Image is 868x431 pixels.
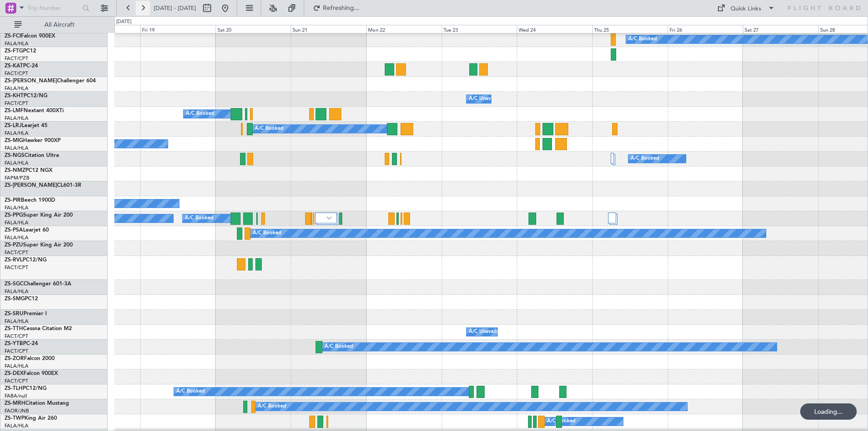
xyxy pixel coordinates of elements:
[5,168,52,173] a: ZS-NMZPC12 NGX
[712,1,779,15] button: Quick Links
[5,242,73,248] a: ZS-PZUSuper King Air 200
[5,219,28,226] a: FALA/HLA
[5,356,55,361] a: ZS-ZORFalcon 2000
[5,55,28,62] a: FACT/CPT
[631,152,659,166] div: A/C Booked
[5,348,28,355] a: FACT/CPT
[325,340,353,354] div: A/C Booked
[5,288,28,295] a: FALA/HLA
[668,25,743,33] div: Fri 26
[28,1,80,15] input: Trip Number
[5,78,96,84] a: ZS-[PERSON_NAME]Challenger 604
[5,85,28,92] a: FALA/HLA
[5,296,25,302] span: ZS-SMG
[5,296,38,302] a: ZS-SMGPC12
[5,183,57,188] span: ZS-[PERSON_NAME]
[5,48,36,54] a: ZS-FTGPC12
[5,100,28,107] a: FACT/CPT
[255,122,283,136] div: A/C Booked
[140,25,216,33] div: Fri 19
[5,242,23,248] span: ZS-PZU
[5,198,21,203] span: ZS-PIR
[5,123,22,128] span: ZS-LRJ
[5,138,23,143] span: ZS-MIG
[10,18,98,32] button: All Aircraft
[469,92,506,106] div: A/C Unavailable
[5,281,24,287] span: ZS-SGC
[5,311,47,317] a: ZS-SRUPremier I
[5,378,28,384] a: FACT/CPT
[5,40,28,47] a: FALA/HLA
[5,371,24,376] span: ZS-DEX
[5,393,27,399] a: FABA/null
[186,107,214,121] div: A/C Booked
[5,198,55,203] a: ZS-PIRBeech 1900D
[628,33,657,46] div: A/C Booked
[5,326,23,332] span: ZS-TTH
[469,325,506,339] div: A/C Unavailable
[5,48,23,54] span: ZS-FTG
[309,1,363,15] button: Refreshing...
[154,4,196,12] span: [DATE] - [DATE]
[5,115,28,122] a: FALA/HLA
[5,130,28,137] a: FALA/HLA
[291,25,366,33] div: Sun 21
[5,311,24,317] span: ZS-SRU
[743,25,818,33] div: Sat 27
[5,249,28,256] a: FACT/CPT
[5,63,23,69] span: ZS-KAT
[5,227,23,233] span: ZS-PSA
[322,5,360,11] span: Refreshing...
[5,153,59,158] a: ZS-NGSCitation Ultra
[5,123,47,128] a: ZS-LRJLearjet 45
[5,78,57,84] span: ZS-[PERSON_NAME]
[731,5,761,14] div: Quick Links
[5,234,28,241] a: FALA/HLA
[116,18,132,26] div: [DATE]
[5,333,28,340] a: FACT/CPT
[5,153,24,158] span: ZS-NGS
[5,264,28,271] a: FACT/CPT
[5,108,64,114] a: ZS-LMFNextant 400XTi
[5,356,24,361] span: ZS-ZOR
[185,212,213,225] div: A/C Booked
[5,213,23,218] span: ZS-PPG
[5,227,49,233] a: ZS-PSALearjet 60
[253,227,281,240] div: A/C Booked
[366,25,442,33] div: Mon 22
[5,160,28,166] a: FALA/HLA
[5,363,28,369] a: FALA/HLA
[5,138,61,143] a: ZS-MIGHawker 900XP
[5,145,28,152] a: FALA/HLA
[5,257,47,263] a: ZS-RVLPC12/NG
[5,33,55,39] a: ZS-FCIFalcon 900EX
[442,25,517,33] div: Tue 23
[5,175,29,181] a: FAPM/PZB
[258,400,286,413] div: A/C Booked
[5,63,38,69] a: ZS-KATPC-24
[5,386,23,391] span: ZS-TLH
[5,341,38,346] a: ZS-YTBPC-24
[176,385,205,398] div: A/C Booked
[5,108,24,114] span: ZS-LMF
[5,281,71,287] a: ZS-SGCChallenger 601-3A
[5,93,47,99] a: ZS-KHTPC12/NG
[326,216,332,220] img: arrow-gray.svg
[216,25,291,33] div: Sat 20
[5,204,28,211] a: FALA/HLA
[5,213,73,218] a: ZS-PPGSuper King Air 200
[800,403,857,420] div: Loading...
[5,326,72,332] a: ZS-TTHCessna Citation M2
[24,22,95,28] span: All Aircraft
[5,168,25,173] span: ZS-NMZ
[5,318,28,325] a: FALA/HLA
[5,93,24,99] span: ZS-KHT
[5,70,28,77] a: FACT/CPT
[5,371,58,376] a: ZS-DEXFalcon 900EX
[517,25,592,33] div: Wed 24
[592,25,668,33] div: Thu 25
[5,33,21,39] span: ZS-FCI
[547,415,576,428] div: A/C Booked
[5,183,81,188] a: ZS-[PERSON_NAME]CL601-3R
[5,386,47,391] a: ZS-TLHPC12/NG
